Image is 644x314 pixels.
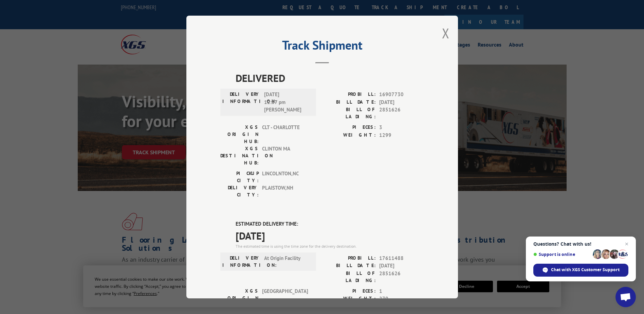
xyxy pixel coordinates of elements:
label: DELIVERY INFORMATION: [222,91,261,114]
button: Close modal [442,24,449,42]
span: Questions? Chat with us! [533,241,628,247]
label: PROBILL: [322,255,376,262]
label: XGS ORIGIN HUB: [220,124,259,145]
span: Chat with XGS Customer Support [551,267,620,273]
span: CLINTON MA [262,145,308,167]
label: BILL OF LADING: [322,106,376,120]
span: [GEOGRAPHIC_DATA] [262,287,308,309]
span: Close chat [623,240,631,248]
label: PIECES: [322,287,376,295]
h2: Track Shipment [220,40,424,53]
span: 2851626 [379,106,424,120]
label: XGS ORIGIN HUB: [220,287,259,309]
div: Chat with XGS Customer Support [533,264,628,277]
span: 2851626 [379,270,424,284]
span: [DATE] [379,262,424,270]
label: XGS DESTINATION HUB: [220,145,259,167]
span: PLAISTOW , NH [262,184,308,198]
div: The estimated time is using the time zone for the delivery destination. [236,243,424,249]
label: BILL OF LADING: [322,270,376,284]
span: LINCOLNTON , NC [262,170,308,184]
label: ESTIMATED DELIVERY TIME: [236,220,424,228]
label: BILL DATE: [322,262,376,270]
label: BILL DATE: [322,99,376,106]
label: PICKUP CITY: [220,170,259,184]
span: CLT - CHARLOTTE [262,124,308,145]
span: [DATE] [236,228,424,243]
span: 270 [379,295,424,303]
label: DELIVERY INFORMATION: [222,255,261,269]
span: 17611488 [379,255,424,262]
span: [DATE] 12:37 pm [PERSON_NAME] [264,91,310,114]
label: PROBILL: [322,91,376,99]
span: At Origin Facility [264,255,310,269]
span: Support is online [533,252,590,257]
label: WEIGHT: [322,295,376,303]
span: 3 [379,124,424,132]
span: [DATE] [379,99,424,106]
div: Open chat [615,287,636,307]
label: DELIVERY CITY: [220,184,259,198]
span: 1 [379,287,424,295]
label: WEIGHT: [322,132,376,139]
span: DELIVERED [236,70,424,86]
span: 1299 [379,132,424,139]
span: 16907730 [379,91,424,99]
label: PIECES: [322,124,376,132]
